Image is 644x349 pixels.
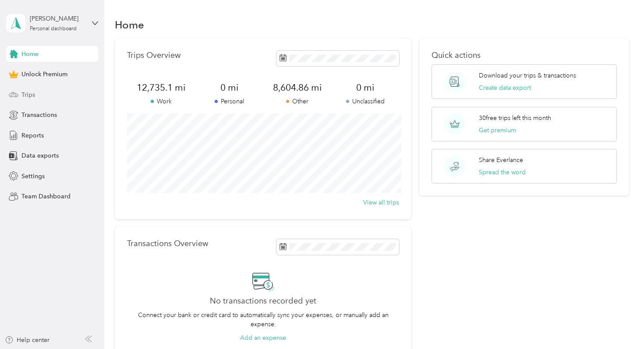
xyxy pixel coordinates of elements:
span: Transactions [21,110,57,120]
p: Work [127,97,195,106]
span: 8,604.86 mi [263,81,331,94]
span: 0 mi [195,81,263,94]
p: Download your trips & transactions [479,71,576,80]
span: Trips [21,90,35,99]
span: Home [21,49,39,59]
p: Personal [195,97,263,106]
p: Unclassified [331,97,399,106]
button: View all trips [363,198,399,207]
button: Help center [5,335,50,345]
p: Share Everlance [479,155,523,165]
button: Add an expense [240,333,286,342]
span: Reports [21,131,44,140]
span: Settings [21,172,45,181]
h1: Home [115,20,144,29]
p: Quick actions [432,51,617,60]
button: Get premium [479,126,516,135]
span: Unlock Premium [21,70,67,79]
p: Trips Overview [127,51,180,60]
p: Connect your bank or credit card to automatically sync your expenses, or manually add an expense. [127,310,399,329]
iframe: Everlance-gr Chat Button Frame [595,300,644,349]
span: Data exports [21,151,59,160]
h2: No transactions recorded yet [210,296,316,306]
button: Spread the word [479,168,526,177]
button: Create data export [479,83,531,92]
div: Personal dashboard [30,26,77,32]
span: 0 mi [331,81,399,94]
span: 12,735.1 mi [127,81,195,94]
p: Transactions Overview [127,239,208,248]
p: 30 free trips left this month [479,113,551,123]
div: [PERSON_NAME] [30,14,85,23]
span: Team Dashboard [21,192,71,201]
p: Other [263,97,331,106]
